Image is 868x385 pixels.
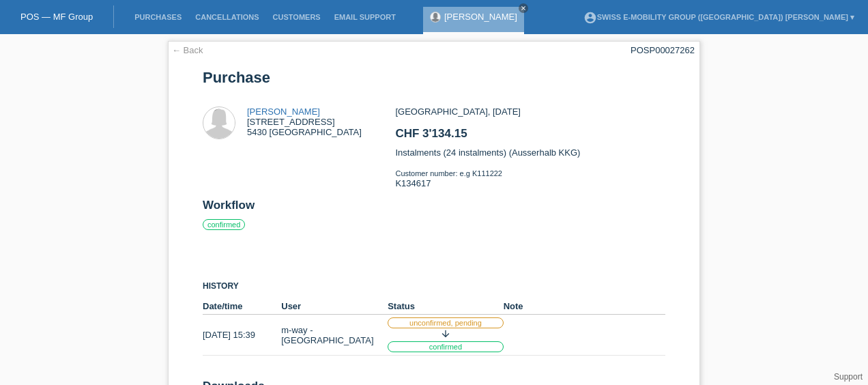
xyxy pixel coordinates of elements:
[444,12,517,22] a: [PERSON_NAME]
[583,11,597,25] i: account_circle
[203,219,245,230] label: confirmed
[395,169,502,177] span: Customer number: e.g K111222
[281,315,388,356] td: m-way - [GEOGRAPHIC_DATA]
[203,298,281,315] th: Date/time
[203,281,665,291] h3: History
[504,298,665,315] th: Note
[203,315,281,356] td: [DATE] 15:39
[328,13,403,21] a: Email Support
[247,106,320,117] a: [PERSON_NAME]
[20,12,93,22] a: POS — MF Group
[188,13,265,21] a: Cancellations
[440,328,451,339] i: arrow_downward
[577,13,861,21] a: account_circleSwiss E-Mobility Group ([GEOGRAPHIC_DATA]) [PERSON_NAME] ▾
[281,298,388,315] th: User
[266,13,328,21] a: Customers
[388,341,504,352] label: confirmed
[519,3,528,13] a: close
[834,372,863,382] a: Support
[388,317,504,328] label: unconfirmed, pending
[172,45,203,55] a: ← Back
[395,106,665,199] div: [GEOGRAPHIC_DATA], [DATE] Instalments (24 instalments) (Ausserhalb KKG) K134617
[631,45,695,55] div: POSP00027262
[128,13,188,21] a: Purchases
[388,298,504,315] th: Status
[395,127,665,147] h2: CHF 3'134.15
[247,106,362,137] div: [STREET_ADDRESS] 5430 [GEOGRAPHIC_DATA]
[203,199,665,219] h2: Workflow
[520,5,527,12] i: close
[203,69,665,86] h1: Purchase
